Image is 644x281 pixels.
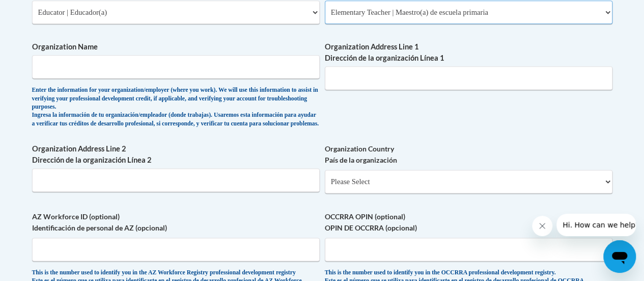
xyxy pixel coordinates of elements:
label: Organization Name [32,41,320,53]
label: Organization Address Line 2 Dirección de la organización Línea 2 [32,143,320,166]
iframe: Message from company [556,214,636,236]
input: Metadata input [325,66,612,90]
iframe: Close message [532,216,552,236]
input: Metadata input [32,168,320,192]
div: Enter the information for your organization/employer (where you work). We will use this informati... [32,86,320,128]
iframe: Button to launch messaging window [603,240,636,273]
label: Organization Country País de la organización [325,143,612,166]
label: OCCRRA OPIN (optional) OPIN DE OCCRRA (opcional) [325,211,612,234]
label: Organization Address Line 1 Dirección de la organización Línea 1 [325,41,612,64]
span: Hi. How can we help? [6,7,82,15]
label: AZ Workforce ID (optional) Identificación de personal de AZ (opcional) [32,211,320,234]
input: Metadata input [32,55,320,79]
